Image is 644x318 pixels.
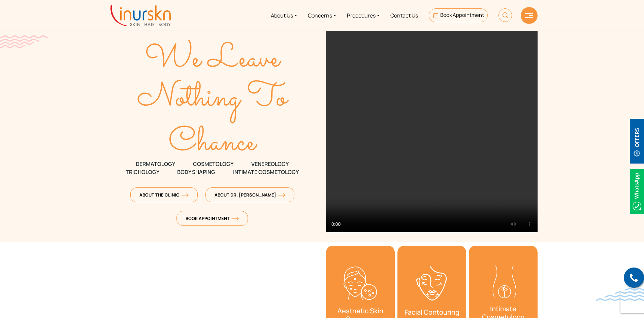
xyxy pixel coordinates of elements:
[176,211,248,226] a: Book Appointmentorange-arrow
[342,3,385,28] a: Procedures
[145,35,282,84] text: We Leave
[231,217,239,221] img: orange-arrow
[181,193,189,197] img: orange-arrow
[630,187,644,195] a: Whatsappicon
[186,215,239,221] span: Book Appointment
[385,3,423,28] a: Contact Us
[137,73,289,123] text: Nothing To
[486,260,520,298] img: Intimate-dermat-concerns
[233,168,299,176] span: Intimate Cosmetology
[177,168,215,176] span: Body Shaping
[193,160,233,168] span: COSMETOLOGY
[630,119,644,164] img: offerBt
[205,187,294,202] a: About Dr. [PERSON_NAME]orange-arrow
[344,267,377,301] img: Concerns-icon2
[169,118,258,168] text: Chance
[139,192,189,198] span: About The Clinic
[265,3,302,28] a: About Us
[595,288,644,301] img: bluewave
[126,168,159,176] span: TRICHOLOGY
[278,193,285,197] img: orange-arrow
[498,8,512,22] img: HeaderSearch
[110,5,171,26] img: inurskn-logo
[525,13,533,18] img: hamLine.svg
[215,192,285,198] span: About Dr. [PERSON_NAME]
[251,160,289,168] span: VENEREOLOGY
[130,187,198,202] a: About The Clinicorange-arrow
[440,11,484,19] span: Book Appointment
[415,265,449,302] img: Facial Contouring Needs-icon-1
[136,160,175,168] span: DERMATOLOGY
[429,8,488,22] a: Book Appointment
[302,3,342,28] a: Concerns
[630,169,644,214] img: Whatsappicon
